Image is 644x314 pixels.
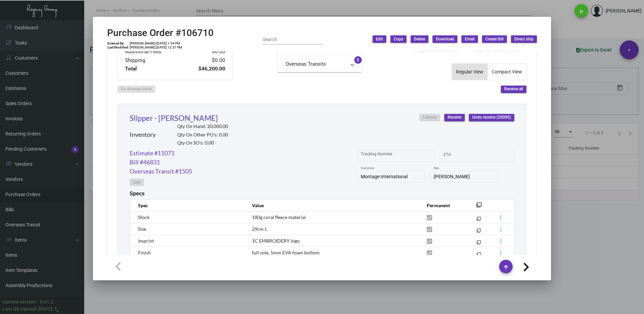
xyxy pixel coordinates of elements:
[482,35,507,43] button: Create Bill
[107,41,129,45] td: Entered By:
[477,253,481,258] mat-icon: filter_none
[444,114,465,121] button: Receive
[177,140,228,146] h2: Qty On SO’s: 0.00
[3,299,37,306] div: Current version:
[412,47,457,53] span: 15 Opened Estimates
[472,47,521,53] span: 0 Opened Sales Orders
[390,35,407,43] button: Copy
[138,214,150,220] span: Stock
[107,45,129,50] td: Last Modified:
[183,65,226,73] td: $46,200.00
[476,204,482,210] mat-icon: filter_none
[414,36,425,42] span: Delete
[286,60,346,68] mat-panel-title: Overseas Transits
[477,218,481,222] mat-icon: filter_none
[125,48,183,56] td: Additional Fees
[485,36,504,42] span: Create Bill
[252,226,267,232] span: 29cm L
[514,36,534,42] span: Direct ship
[252,238,300,244] span: 1C EMBROIDERY logo
[461,35,478,43] button: Email
[133,180,140,185] span: Link
[470,154,503,159] input: End date
[504,87,523,92] span: Receive all
[444,154,464,159] input: Start date
[130,158,160,167] a: Bill #46831
[469,114,514,121] button: Undo receive (20000)
[420,199,466,211] th: Permanent
[465,36,475,42] span: Email
[511,35,537,43] button: Direct ship
[125,56,183,65] td: Shipping
[138,238,154,244] span: Imprint
[373,35,386,43] button: Edit
[130,190,144,197] h2: Specs
[118,86,155,93] button: Re-Arrange Items
[107,27,214,39] h2: Purchase Order #106710
[252,214,306,220] span: 180g coral fleece material
[130,167,192,176] a: Overseas Transit #1505
[125,65,183,73] td: Total
[452,64,487,80] button: Regular View
[376,36,383,42] span: Edit
[488,64,526,80] button: Compact View
[183,48,226,56] td: $0.00
[130,199,245,211] th: Spec
[448,115,461,120] span: Receive
[472,115,511,120] span: Undo receive (20000)
[121,87,152,92] span: Re-Arrange Items
[177,132,228,138] h2: Qty On Other PO’s: 0.00
[40,299,53,306] div: 0.51.2
[501,86,526,93] button: Receive all
[138,250,151,255] span: Finish
[423,115,437,120] span: Cartons
[129,45,183,50] td: [PERSON_NAME] [DATE] 12:37 PM
[245,199,420,211] th: Value
[129,41,183,45] td: [PERSON_NAME] [DATE] 1:54 PM
[278,56,362,72] mat-expansion-panel-header: Overseas Transits
[138,226,146,232] span: Size
[130,131,156,138] h2: Inventory
[436,36,454,42] span: Download
[3,306,53,313] div: Last Qb Synced: [DATE]
[432,35,457,43] button: Download
[411,35,428,43] button: Delete
[419,114,440,121] button: Cartons
[130,114,218,123] a: Slipper - [PERSON_NAME]
[183,56,226,65] td: $0.00
[130,179,144,186] button: Link
[477,230,481,234] mat-icon: filter_none
[177,124,228,129] h2: Qty On Hand: 20,000.00
[477,242,481,246] mat-icon: filter_none
[252,250,320,255] span: full sole, 5mm EVA foam bottom
[394,36,403,42] span: Copy
[130,149,174,158] a: Estimate #11071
